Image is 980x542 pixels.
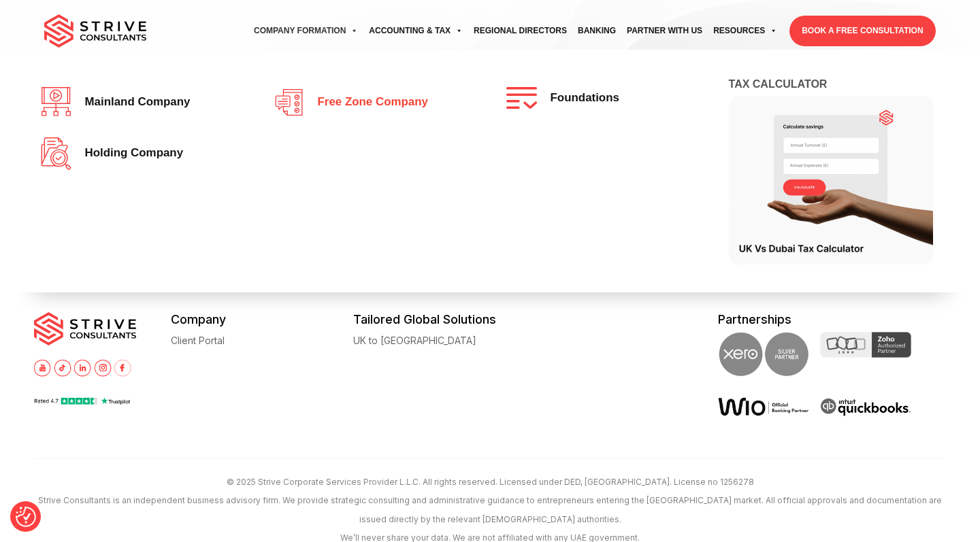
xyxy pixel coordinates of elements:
[572,12,621,50] a: Banking
[41,137,242,170] a: Holding Company
[718,312,946,326] h5: Partnerships
[506,87,707,109] a: Foundations
[34,312,136,346] img: main-logo.svg
[171,312,353,326] h5: Company
[171,335,225,345] a: Client Portal
[621,12,708,50] a: Partner with Us
[248,12,363,50] a: Company Formation
[78,96,191,109] span: Mainland company
[274,87,474,118] a: Free zone company
[16,507,36,527] button: Consent Preferences
[35,491,945,528] p: Strive Consultants is an independent business advisory firm. We provide strategic consulting and ...
[363,12,468,50] a: Accounting & Tax
[44,14,146,48] img: main-logo.svg
[718,397,809,416] img: Wio Offical Banking Partner
[708,12,783,50] a: Resources
[544,92,619,105] span: Foundations
[311,96,428,109] span: Free zone company
[820,332,911,357] img: Zoho Partner
[789,16,935,46] a: BOOK A FREE CONSULTATION
[16,507,36,527] img: Revisit consent button
[35,473,945,491] p: © 2025 Strive Corporate Services Provider L.L.C. All rights reserved. Licensed under DED, [GEOGRA...
[353,335,476,345] a: UK to [GEOGRAPHIC_DATA]
[41,87,242,117] a: Mainland company
[729,77,950,95] h4: Tax Calculator
[78,147,184,160] span: Holding Company
[820,397,911,418] img: intuit quickbooks
[353,312,536,326] h5: Tailored Global Solutions
[468,12,572,50] a: Regional Directors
